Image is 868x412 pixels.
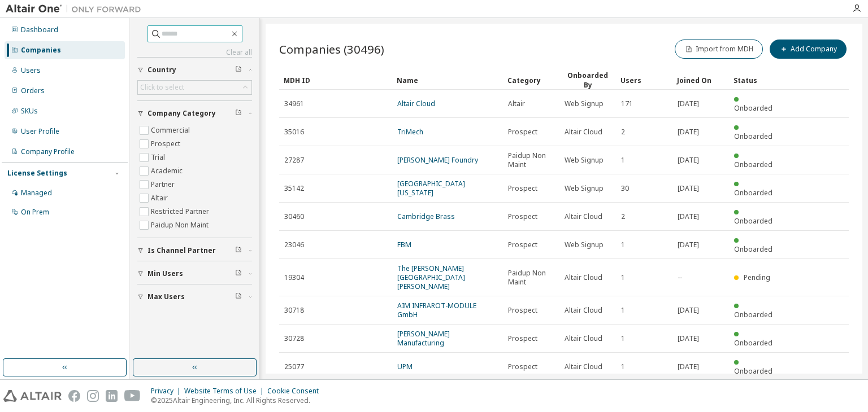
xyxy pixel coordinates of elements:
[621,184,629,193] span: 30
[734,188,772,198] span: Onboarded
[397,71,498,89] div: Name
[397,212,455,221] a: Cambridge Brass
[565,184,604,193] span: Web Signup
[734,160,772,169] span: Onboarded
[508,99,525,108] span: Altair
[151,191,170,205] label: Altair
[151,218,211,232] label: Paidup Non Maint
[124,390,141,402] img: youtube.svg
[678,156,699,165] span: [DATE]
[21,86,45,95] div: Orders
[565,128,602,137] span: Altair Cloud
[508,212,537,221] span: Prospect
[21,46,61,55] div: Companies
[565,212,602,221] span: Altair Cloud
[678,212,699,221] span: [DATE]
[147,109,216,118] span: Company Category
[147,269,183,278] span: Min Users
[235,65,242,74] span: Clear filter
[137,58,252,82] button: Country
[744,273,770,282] span: Pending
[235,292,242,301] span: Clear filter
[621,212,625,221] span: 2
[734,103,772,113] span: Onboarded
[508,306,537,315] span: Prospect
[3,390,62,402] img: altair_logo.svg
[21,66,41,75] div: Users
[678,306,699,315] span: [DATE]
[678,184,699,193] span: [DATE]
[284,306,304,315] span: 30718
[284,184,304,193] span: 35142
[137,284,252,309] button: Max Users
[68,390,80,402] img: facebook.svg
[284,99,304,108] span: 34961
[21,147,75,156] div: Company Profile
[565,306,602,315] span: Altair Cloud
[565,156,604,165] span: Web Signup
[138,81,251,94] div: Click to select
[565,362,602,371] span: Altair Cloud
[6,3,147,15] img: Altair One
[677,71,724,89] div: Joined On
[106,390,118,402] img: linkedin.svg
[140,83,184,92] div: Click to select
[678,128,699,137] span: [DATE]
[137,261,252,286] button: Min Users
[151,178,177,191] label: Partner
[397,329,450,348] a: [PERSON_NAME] Manufacturing
[147,65,176,74] span: Country
[734,71,781,89] div: Status
[284,273,304,282] span: 19304
[235,109,242,118] span: Clear filter
[397,155,478,165] a: [PERSON_NAME] Foundry
[564,71,611,90] div: Onboarded By
[508,128,537,137] span: Prospect
[621,240,625,249] span: 1
[284,334,304,343] span: 30728
[21,25,58,34] div: Dashboard
[284,362,304,371] span: 25077
[508,362,537,371] span: Prospect
[284,71,388,89] div: MDH ID
[397,179,465,198] a: [GEOGRAPHIC_DATA][US_STATE]
[151,164,185,178] label: Academic
[507,71,555,89] div: Category
[508,334,537,343] span: Prospect
[565,240,604,249] span: Web Signup
[21,107,38,116] div: SKUs
[678,273,682,282] span: --
[678,99,699,108] span: [DATE]
[621,306,625,315] span: 1
[151,205,211,218] label: Restricted Partner
[284,128,304,137] span: 35016
[151,387,184,396] div: Privacy
[734,216,772,226] span: Onboarded
[621,99,633,108] span: 171
[734,132,772,141] span: Onboarded
[267,387,325,396] div: Cookie Consent
[137,101,252,126] button: Company Category
[21,189,52,198] div: Managed
[621,156,625,165] span: 1
[21,127,59,136] div: User Profile
[678,240,699,249] span: [DATE]
[137,48,252,57] a: Clear all
[137,238,252,263] button: Is Channel Partner
[621,273,625,282] span: 1
[151,396,325,405] p: © 2025 Altair Engineering, Inc. All Rights Reserved.
[678,334,699,343] span: [DATE]
[147,246,216,255] span: Is Channel Partner
[565,99,604,108] span: Web Signup
[87,390,99,402] img: instagram.svg
[235,246,242,255] span: Clear filter
[508,240,537,249] span: Prospect
[565,334,602,343] span: Altair Cloud
[675,40,763,59] button: Import from MDH
[184,387,267,396] div: Website Terms of Use
[508,269,554,287] span: Paidup Non Maint
[21,208,49,217] div: On Prem
[621,128,625,137] span: 2
[397,99,435,108] a: Altair Cloud
[734,366,772,376] span: Onboarded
